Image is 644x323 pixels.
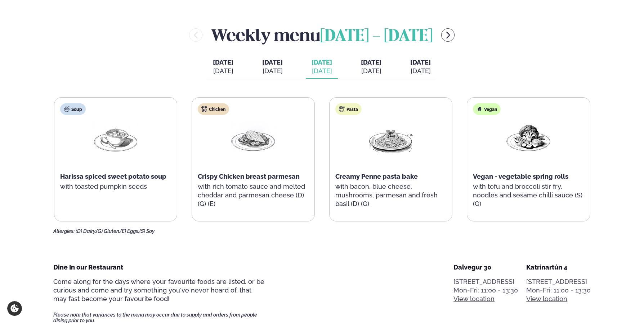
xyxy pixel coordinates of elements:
div: Mon-Fri: 11:00 - 13:30 [453,286,518,295]
div: Pasta [335,103,362,115]
p: with toasted pumpkin seeds [60,182,171,191]
span: [DATE] - [DATE] [320,29,433,45]
img: soup.svg [64,106,70,112]
button: [DATE] [DATE] [404,55,437,79]
span: [DATE] [262,58,283,67]
div: [DATE] [213,67,233,75]
div: [DATE] [262,67,283,75]
button: [DATE] [DATE] [256,55,289,79]
button: menu-btn-left [189,28,202,42]
a: View location [526,295,567,303]
span: Come along for the days where your favourite foods are listed, or be curious and come and try som... [53,278,264,303]
img: Chicken-breast.png [230,121,276,154]
img: Vegan.png [505,121,551,154]
p: with bacon, blue cheese, mushrooms, parmesan and fresh basil (D) (G) [335,182,446,208]
img: pasta.svg [339,106,345,112]
img: chicken.svg [201,106,207,112]
span: Allergies: [53,228,75,234]
div: [DATE] [410,67,431,75]
span: (D) Dairy, [76,228,96,234]
button: [DATE] [DATE] [207,55,239,79]
div: Dalvegur 30 [453,263,518,272]
span: Dine In our Restaurant [53,263,123,271]
span: Vegan - vegetable spring rolls [473,173,568,180]
span: Crispy Chicken breast parmesan [198,173,300,180]
div: Chicken [198,103,229,115]
div: Mon-Fri: 11:00 - 13:30 [526,286,591,295]
span: [DATE] [361,58,381,66]
span: [DATE] [312,58,332,66]
span: Creamy Penne pasta bake [335,173,418,180]
a: Cookie settings [7,301,22,316]
span: [DATE] [213,58,233,66]
p: [STREET_ADDRESS] [453,277,518,286]
p: [STREET_ADDRESS] [526,277,591,286]
button: [DATE] [DATE] [306,55,338,79]
span: [DATE] [410,58,431,66]
a: View location [453,295,495,303]
span: Harissa spiced sweet potato soup [60,173,166,180]
button: [DATE] [DATE] [355,55,387,79]
img: Vegan.svg [477,106,482,112]
img: Spagetti.png [368,121,414,154]
p: with rich tomato sauce and melted cheddar and parmesan cheese (D) (G) (E) [198,182,309,208]
button: menu-btn-right [441,28,455,42]
div: [DATE] [312,67,332,75]
div: Soup [60,103,86,115]
span: (E) Eggs, [120,228,139,234]
img: Soup.png [93,121,139,154]
h2: Weekly menu [211,23,433,47]
span: (S) Soy [139,228,155,234]
span: (G) Gluten, [96,228,120,234]
div: Vegan [473,103,501,115]
div: [DATE] [361,67,381,75]
p: with tofu and broccoli stir fry, noodles and sesame chilli sauce (S) (G) [473,182,584,208]
div: Katrínartún 4 [526,263,591,272]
